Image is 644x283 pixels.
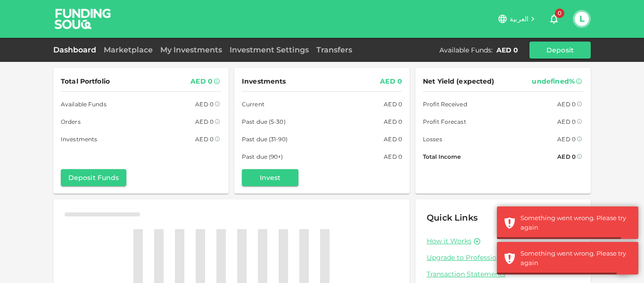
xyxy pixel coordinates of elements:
button: Deposit Funds [61,169,126,186]
span: Upgrade to Professional Investor [427,253,535,262]
div: AED 0 [557,99,576,109]
div: AED 0 [384,117,402,127]
span: Past due (5-30) [242,117,286,127]
span: Current [242,99,264,109]
div: AED 0 [195,134,214,144]
span: Past due (90+) [242,152,283,162]
span: Total Portfolio [61,76,110,87]
span: Investments [242,76,286,87]
div: Something went wrong. Please try again [520,214,631,232]
span: Available Funds [61,99,107,109]
a: Upgrade to Professional Investor [427,253,579,262]
span: Total Income [423,152,461,162]
a: Transaction Statements [427,270,579,279]
div: AED 0 [190,76,213,87]
div: AED 0 [384,134,402,144]
span: Past due (31-90) [242,134,288,144]
span: Quick Links [427,213,478,223]
button: L [575,12,589,26]
a: Marketplace [100,45,157,54]
div: AED 0 [384,152,402,162]
div: Available Funds : [439,45,493,55]
span: 0 [555,9,564,18]
div: AED 0 [195,117,214,127]
span: Investments [61,134,97,144]
span: Net Yield (expected) [423,76,495,87]
span: Losses [423,134,442,144]
div: AED 0 [195,99,214,109]
a: Investment Settings [226,45,313,54]
a: How it Works [427,237,471,246]
a: My Investments [157,45,226,54]
div: AED 0 [384,99,402,109]
a: Transfers [313,45,356,54]
span: Orders [61,117,81,127]
div: AED 0 [557,134,576,144]
span: Profit Received [423,99,467,109]
div: AED 0 [380,76,402,87]
div: AED 0 [557,117,576,127]
div: Something went wrong. Please try again [520,249,631,267]
div: AED 0 [557,152,576,162]
span: العربية [510,15,528,23]
button: Deposit [529,42,591,59]
span: Profit Forecast [423,117,466,127]
div: undefined% [532,76,575,87]
div: AED 0 [496,45,518,55]
button: Invest [242,169,298,186]
button: 0 [545,9,563,28]
a: Dashboard [53,45,100,54]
